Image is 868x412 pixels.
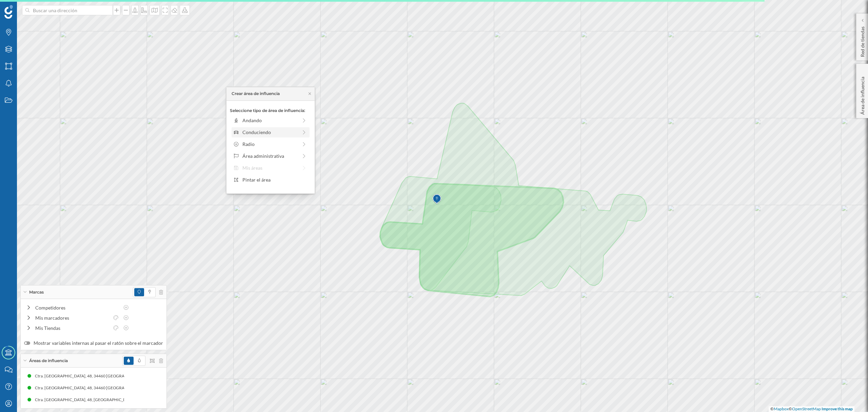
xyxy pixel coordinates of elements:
div: Mis marcadores [35,314,109,321]
div: Conduciendo [242,129,298,136]
span: Soporte [14,5,38,11]
span: Áreas de influencia [29,358,68,364]
p: Red de tiendas [859,24,866,57]
div: Pintar el área [242,176,307,183]
div: Competidores [35,304,119,311]
img: Marker [433,192,441,206]
label: Mostrar variables internas al pasar el ratón sobre el marcador [24,340,163,347]
span: Marcas [29,289,44,295]
p: Seleccione tipo de área de influencia: [230,108,311,114]
div: Radio [242,141,298,148]
a: OpenStreetMap [792,406,821,411]
a: Improve this map [822,406,853,411]
div: Crear área de influencia [232,91,280,97]
div: Andando [242,117,298,124]
div: Área administrativa [242,152,298,160]
div: © © [769,406,854,412]
p: Área de influencia [859,74,866,115]
div: Mis Tiendas [35,324,109,332]
a: Mapbox [774,406,789,411]
img: Geoblink Logo [4,5,13,19]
